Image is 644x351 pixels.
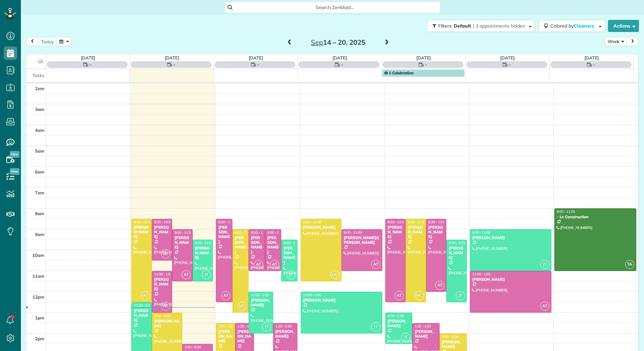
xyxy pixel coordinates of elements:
div: [PERSON_NAME] [283,246,295,265]
a: [DATE] [165,55,179,61]
div: [PERSON_NAME] [251,235,263,255]
div: [PERSON_NAME] [154,277,170,291]
button: Week [605,37,627,46]
span: 9:30 - 12:30 [449,241,467,245]
button: next [626,37,639,46]
a: [DATE] [584,55,599,61]
span: 8:00 - 11:00 [557,209,575,214]
span: New [10,168,20,175]
div: [PERSON_NAME] [133,308,150,323]
span: - [173,61,175,68]
span: 8:30 - 12:00 [428,220,447,224]
div: [PERSON_NAME] [237,329,252,344]
div: [PERSON_NAME] [251,298,271,308]
span: 8:30 - 12:30 [388,220,406,224]
div: [PERSON_NAME] [303,225,340,230]
button: Filters: Default | 3 appointments hidden [427,20,535,32]
span: 12:30 - 3:30 [134,303,152,308]
span: 1:30 - 4:30 [218,324,234,328]
span: 9:30 - 11:30 [284,241,302,245]
a: [DATE] [416,55,431,61]
span: AT [254,260,263,269]
span: 8:30 - 12:30 [134,220,152,224]
a: [DATE] [249,55,263,61]
span: 2:00 - 5:00 [442,335,458,339]
div: [PERSON_NAME] [154,319,181,328]
span: 5am [35,148,44,154]
span: MC [330,270,340,279]
span: AT [270,260,279,269]
a: [DATE] [81,55,95,61]
span: 7am [35,190,44,195]
span: JT [262,322,271,331]
div: [PERSON_NAME] [387,225,404,239]
span: AT [161,249,170,259]
div: [PERSON_NAME] [195,246,211,260]
div: [PERSON_NAME] [472,235,549,240]
span: 2am [35,86,44,91]
a: Filters: Default | 3 appointments hidden [424,20,535,32]
span: 12:00 - 2:00 [251,293,269,297]
span: 9:00 - 11:00 [251,230,269,235]
div: [PERSON_NAME] [267,235,279,255]
span: 8:30 - 12:30 [218,220,236,224]
span: Cleaners [574,23,595,29]
div: [PERSON_NAME] [154,225,170,239]
span: MC [237,302,247,311]
button: Actions [608,20,639,32]
span: 1 Celebration [384,70,414,75]
div: [PERSON_NAME] [428,225,445,239]
div: - Lc Construction [556,214,634,219]
span: AT [221,291,230,300]
span: 9:00 - 11:30 [174,230,193,235]
span: 12:00 - 2:00 [303,293,321,297]
span: 11:00 - 1:00 [154,272,172,276]
span: AT [371,260,380,269]
span: MC [415,291,424,300]
span: 9:00 - 1:00 [235,230,251,235]
button: Colored byCleaners [539,20,605,32]
div: [PERSON_NAME] [303,298,380,303]
span: 1pm [35,315,44,320]
div: [PERSON_NAME]/[PERSON_NAME] [344,235,380,245]
span: AT [161,302,170,311]
span: AT [394,291,404,300]
span: 2pm [35,336,44,341]
h2: 14 – 20, 2025 [296,39,380,46]
span: | 3 appointments hidden [473,23,525,29]
span: - [593,61,595,68]
div: [PERSON_NAME] [472,277,549,282]
span: 1:30 - 4:30 [415,324,431,328]
span: 2:30 - 5:00 [185,345,201,349]
div: [PERSON_NAME] [218,225,230,244]
a: [DATE] [332,55,347,61]
span: 9:00 - 11:00 [344,230,362,235]
span: 11am [32,273,44,279]
span: Sep [311,38,323,46]
span: AT [540,302,549,311]
div: [PERSON_NAME] [234,235,247,255]
span: 4am [35,127,44,133]
span: JT [456,291,465,300]
span: Filters: [438,23,452,29]
span: JT [371,322,380,331]
span: 1:00 - 2:30 [388,314,404,318]
span: New [10,151,20,158]
span: 9:00 - 11:00 [472,230,490,235]
span: Colored by [550,23,597,29]
div: [PERSON_NAME] [174,235,191,250]
span: Default [454,23,472,29]
div: [PERSON_NAME] [218,329,233,344]
span: 1:30 - 3:30 [276,324,292,328]
span: 3am [35,107,44,112]
div: [PERSON_NAME] [414,329,438,339]
span: 10am [32,252,44,258]
span: - [257,61,259,68]
span: JT [202,270,211,279]
span: 9am [35,232,44,237]
span: AT [182,270,191,279]
div: [PERSON_NAME] [448,246,465,260]
span: TA [625,260,634,269]
span: 9:30 - 11:30 [195,241,213,245]
span: - [341,61,343,68]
